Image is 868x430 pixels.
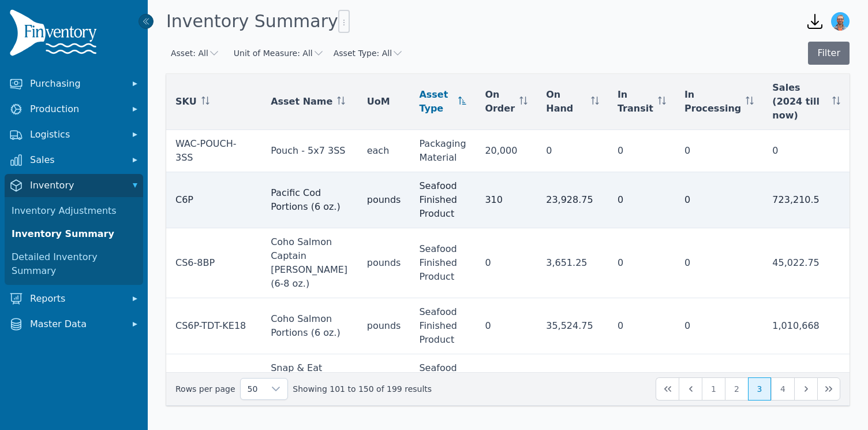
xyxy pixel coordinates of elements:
[485,193,527,207] div: 310
[410,130,476,172] td: Packaging Material
[261,354,358,410] td: Snap & Eat Dungeness Crab (32 oz.)
[618,88,653,116] span: In Transit
[546,88,586,116] span: On Hand
[679,377,702,401] button: Previous Page
[261,298,358,354] td: Coho Salmon Portions (6 oz.)
[419,88,454,116] span: Asset Type
[234,47,324,59] button: Unit of Measure: All
[763,172,850,228] td: 723,210.5
[334,47,403,59] button: Asset Type: All
[166,228,261,298] td: CS6-8BP
[30,77,122,91] span: Purchasing
[30,317,122,331] span: Master Data
[271,95,332,109] span: Asset Name
[410,298,476,354] td: Seafood Finished Product
[748,377,771,401] button: Page 3
[30,179,122,192] span: Inventory
[485,319,527,333] div: 0
[30,102,122,116] span: Production
[166,298,261,354] td: CS6P-TDT-KE18
[7,199,141,223] a: Inventory Adjustments
[241,379,265,399] span: Rows per page
[410,172,476,228] td: Seafood Finished Product
[175,95,197,109] span: SKU
[656,377,679,401] button: First Page
[546,319,599,333] div: 35,524.75
[358,354,410,410] td: pounds
[30,153,122,167] span: Sales
[293,383,432,395] span: Showing 101 to 150 of 199 results
[166,10,350,33] h1: Inventory Summary
[618,193,666,207] div: 0
[763,298,850,354] td: 1,010,668
[358,130,410,172] td: each
[546,193,599,207] div: 23,928.75
[171,47,220,59] button: Asset: All
[166,172,261,228] td: C6P
[485,144,527,158] div: 20,000
[618,319,666,333] div: 0
[5,123,143,146] button: Logistics
[358,228,410,298] td: pounds
[358,172,410,228] td: pounds
[772,81,828,123] span: Sales (2024 till now)
[771,377,794,401] button: Page 4
[763,354,850,410] td: 29,692
[684,144,754,158] div: 0
[261,228,358,298] td: Coho Salmon Captain [PERSON_NAME] (6-8 oz.)
[410,354,476,410] td: Seafood Finished Product
[546,144,599,158] div: 0
[261,172,358,228] td: Pacific Cod Portions (6 oz.)
[485,256,527,270] div: 0
[684,88,741,116] span: In Processing
[618,256,666,270] div: 0
[684,319,754,333] div: 0
[618,144,666,158] div: 0
[817,377,840,401] button: Last Page
[794,377,817,401] button: Next Page
[5,174,143,197] button: Inventory
[7,223,141,246] a: Inventory Summary
[30,292,122,306] span: Reports
[684,193,754,207] div: 0
[763,130,850,172] td: 0
[7,246,141,283] a: Detailed Inventory Summary
[261,130,358,172] td: Pouch - 5x7 3SS
[166,130,261,172] td: WAC-POUCH-3SS
[5,313,143,336] button: Master Data
[5,149,143,172] button: Sales
[30,128,122,142] span: Logistics
[725,377,748,401] button: Page 2
[358,298,410,354] td: pounds
[546,256,599,270] div: 3,651.25
[485,88,515,116] span: On Order
[5,72,143,95] button: Purchasing
[5,98,143,121] button: Production
[367,95,390,109] span: UoM
[702,377,725,401] button: Page 1
[410,228,476,298] td: Seafood Finished Product
[166,354,261,410] td: DNGSE32
[684,256,754,270] div: 0
[763,228,850,298] td: 45,022.75
[831,12,850,31] img: Daniel Del Coro
[9,9,102,61] img: Finventory
[5,287,143,310] button: Reports
[808,42,850,65] button: Filter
